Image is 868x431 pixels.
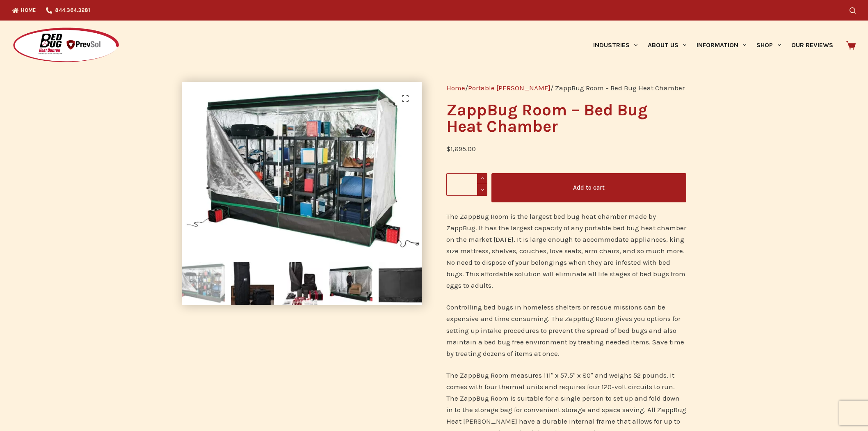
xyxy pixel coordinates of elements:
span: $ [446,144,450,153]
a: ZappBug Room - Bed Bug Heat Chamber [182,164,422,172]
img: ZappBug Room - Bed Bug Heat Chamber [182,262,225,305]
button: Add to cart [491,173,686,202]
a: Our Reviews [786,21,838,70]
img: ZappBug Room - Bed Bug Heat Chamber - Image 5 [379,262,422,305]
input: Product quantity [446,173,487,196]
bdi: 1,695.00 [446,144,476,153]
a: Home [446,84,465,92]
a: View full-screen image gallery [397,90,413,107]
a: Industries [588,21,642,70]
p: The ZappBug Room is the largest bed bug heat chamber made by ZappBug. It has the largest capacity... [446,211,686,291]
nav: Primary [588,21,838,70]
a: Portable [PERSON_NAME] [468,84,550,92]
img: ZappBug Room - Bed Bug Heat Chamber [182,82,422,256]
p: Controlling bed bugs in homeless shelters or rescue missions can be expensive and time consuming.... [446,301,686,359]
nav: Breadcrumb [446,82,686,94]
a: Information [692,21,752,70]
button: Search [850,7,856,14]
a: Shop [752,21,786,70]
img: ZappBug Room - Bed Bug Heat Chamber - Image 4 [329,262,372,305]
img: ZappBug Room - Bed Bug Heat Chamber - Image 2 [231,262,274,305]
a: About Us [642,21,691,70]
img: Prevsol/Bed Bug Heat Doctor [12,27,120,64]
h1: ZappBug Room – Bed Bug Heat Chamber [446,102,686,135]
img: ZappBug Room - Bed Bug Heat Chamber - Image 3 [280,262,323,305]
